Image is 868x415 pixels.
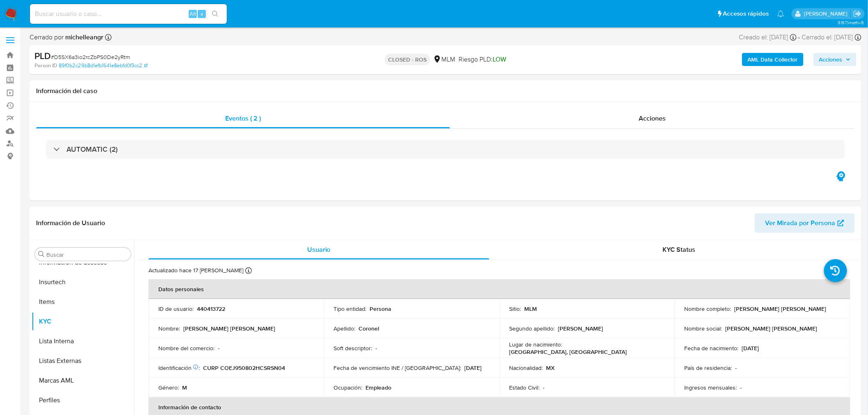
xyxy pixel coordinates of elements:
p: Nombre completo : [685,305,731,312]
p: CURP COEJ950802HCSRSN04 [203,364,285,372]
p: País de residencia : [685,364,732,372]
p: Nombre : [158,325,180,332]
p: Género : [158,384,179,391]
p: Segundo apellido : [509,325,555,332]
div: AUTOMATIC (2) [46,140,845,159]
p: Fecha de vencimiento INE / [GEOGRAPHIC_DATA] : [334,364,461,372]
p: Actualizado hace 17 [PERSON_NAME] [148,267,243,274]
span: LOW [493,55,506,64]
b: michelleangr [64,32,103,42]
th: Datos personales [148,279,850,299]
p: [DATE] [465,364,482,372]
button: Listas Externas [32,351,134,371]
p: M [182,384,187,391]
button: Buscar [38,251,45,258]
a: Notificaciones [777,10,784,17]
button: AML Data Collector [742,53,804,66]
p: - [218,344,219,352]
h1: Información del caso [36,87,855,95]
span: - [798,33,800,42]
h3: AUTOMATIC (2) [66,145,118,154]
span: KYC Status [663,245,696,254]
span: Acciones [819,53,843,66]
p: Empleado [366,384,392,391]
b: Person ID [34,62,57,69]
p: [PERSON_NAME] [PERSON_NAME] [735,305,827,312]
p: [PERSON_NAME] [PERSON_NAME] [726,325,818,332]
p: 440413722 [197,305,225,312]
p: marianathalie.grajeda@mercadolibre.com.mx [804,10,850,18]
div: Cerrado el: [DATE] [802,33,861,42]
button: Marcas AML [32,371,134,390]
span: Ver Mirada por Persona [765,213,836,233]
p: - [543,384,544,391]
p: Persona [370,305,392,312]
button: Ver Mirada por Persona [755,213,855,233]
p: - [376,344,377,352]
span: s [201,10,203,18]
p: Nombre social : [685,325,722,332]
div: Creado el: [DATE] [739,33,797,42]
p: ID de usuario : [158,305,194,312]
p: [PERSON_NAME] [PERSON_NAME] [183,325,275,332]
p: Estado Civil : [509,384,539,391]
span: Eventos ( 2 ) [225,114,261,123]
span: Acciones [639,114,666,123]
button: Items [32,292,134,312]
button: Acciones [813,53,857,66]
p: Sitio : [509,305,521,312]
span: # D5SX6a3io2rcZbPS0De2yRtm [51,53,130,61]
p: [PERSON_NAME] [558,325,603,332]
p: - [736,364,737,372]
p: Nacionalidad : [509,364,543,372]
a: Salir [853,9,862,18]
div: MLM [433,55,455,64]
p: Apellido : [334,325,356,332]
button: Insurtech [32,272,134,292]
p: MX [546,364,555,372]
b: PLD [34,49,51,62]
p: [GEOGRAPHIC_DATA], [GEOGRAPHIC_DATA] [509,348,627,356]
p: Soft descriptor : [334,344,372,352]
p: Lugar de nacimiento : [509,341,562,348]
p: Fecha de nacimiento : [685,344,739,352]
span: Cerrado por [30,33,103,42]
p: Nombre del comercio : [158,344,215,352]
h1: Información de Usuario [36,219,105,227]
button: KYC [32,312,134,331]
a: 89f0b2c29b8d1efb1641e8ebfd0f3cc2 [59,62,148,69]
p: Ocupación : [334,384,363,391]
button: search-icon [207,8,224,20]
p: Coronel [359,325,379,332]
button: Perfiles [32,390,134,410]
p: CLOSED - ROS [385,54,430,65]
b: AML Data Collector [748,53,798,66]
p: Identificación : [158,364,200,372]
p: Ingresos mensuales : [685,384,737,391]
p: - [740,384,742,391]
p: [DATE] [742,344,759,352]
input: Buscar [46,251,128,258]
span: Accesos rápidos [723,9,769,18]
button: Lista Interna [32,331,134,351]
p: Tipo entidad : [334,305,367,312]
span: Alt [190,10,196,18]
input: Buscar usuario o caso... [30,9,227,19]
span: Usuario [307,245,331,254]
p: MLM [524,305,537,312]
span: Riesgo PLD: [459,55,506,64]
